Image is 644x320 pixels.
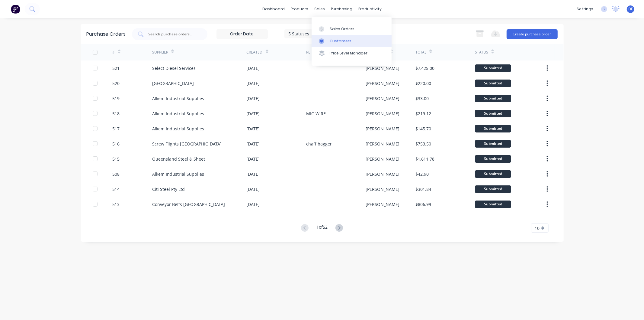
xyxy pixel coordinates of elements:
[415,110,431,117] div: $219.12
[475,170,511,178] div: Submitted
[306,141,332,147] div: chaff bagger
[330,38,351,44] div: Customers
[312,35,392,47] a: Customers
[152,65,196,71] div: Select Diesel Services
[112,201,120,207] div: 513
[152,141,222,147] div: Screw Flights [GEOGRAPHIC_DATA]
[306,110,326,117] div: MIG WIRE
[11,5,20,14] img: Factory
[366,65,399,71] div: [PERSON_NAME]
[259,5,288,14] a: dashboard
[330,51,367,56] div: Price Level Manager
[112,186,120,192] div: 514
[415,65,434,71] div: $7,425.00
[415,80,431,87] div: $220.00
[366,201,399,207] div: [PERSON_NAME]
[112,171,120,177] div: 508
[415,156,434,162] div: $1,611.78
[328,5,355,14] div: purchasing
[312,23,392,35] a: Sales Orders
[247,141,260,147] div: [DATE]
[152,171,204,177] div: Alkem Industrial Supplies
[112,65,120,71] div: 521
[112,50,115,55] div: #
[148,31,198,37] input: Search purchase orders...
[152,80,194,87] div: [GEOGRAPHIC_DATA]
[312,47,392,59] a: Price Level Manager
[247,156,260,162] div: [DATE]
[152,201,225,207] div: Conveyor Belts [GEOGRAPHIC_DATA]
[415,201,431,207] div: $806.99
[217,30,268,39] input: Order Date
[366,126,399,132] div: [PERSON_NAME]
[112,80,120,87] div: 520
[152,110,204,117] div: Alkem Industrial Supplies
[247,50,263,55] div: Created
[112,141,120,147] div: 516
[152,156,205,162] div: Queensland Steel & Sheet
[415,186,431,192] div: $301.84
[152,95,204,102] div: Alkem Industrial Supplies
[355,5,385,14] div: productivity
[112,95,120,102] div: 519
[247,80,260,87] div: [DATE]
[152,126,204,132] div: Alkem Industrial Supplies
[475,110,511,117] div: Submitted
[366,156,399,162] div: [PERSON_NAME]
[535,225,540,231] span: 10
[415,50,426,55] div: Total
[475,140,511,148] div: Submitted
[288,5,311,14] div: products
[574,5,596,14] div: settings
[366,186,399,192] div: [PERSON_NAME]
[366,80,399,87] div: [PERSON_NAME]
[247,201,260,207] div: [DATE]
[247,126,260,132] div: [DATE]
[475,95,511,102] div: Submitted
[152,50,168,55] div: Supplier
[507,29,558,39] button: Create purchase order
[366,110,399,117] div: [PERSON_NAME]
[87,31,126,38] div: Purchase Orders
[311,5,328,14] div: sales
[112,156,120,162] div: 515
[475,185,511,193] div: Submitted
[247,95,260,102] div: [DATE]
[475,64,511,72] div: Submitted
[247,171,260,177] div: [DATE]
[475,125,511,132] div: Submitted
[628,6,633,12] span: DF
[366,95,399,102] div: [PERSON_NAME]
[112,126,120,132] div: 517
[112,110,120,117] div: 518
[247,65,260,71] div: [DATE]
[415,171,429,177] div: $42.90
[366,171,399,177] div: [PERSON_NAME]
[152,186,185,192] div: Citi Steel Pty Ltd
[415,141,431,147] div: $753.50
[415,95,429,102] div: $33.00
[475,201,511,208] div: Submitted
[366,141,399,147] div: [PERSON_NAME]
[330,26,354,32] div: Sales Orders
[288,31,332,37] div: 5 Statuses
[306,50,326,55] div: Reference
[415,126,431,132] div: $145.70
[247,110,260,117] div: [DATE]
[475,80,511,87] div: Submitted
[247,186,260,192] div: [DATE]
[475,50,488,55] div: Status
[475,155,511,163] div: Submitted
[316,224,328,233] div: 1 of 52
